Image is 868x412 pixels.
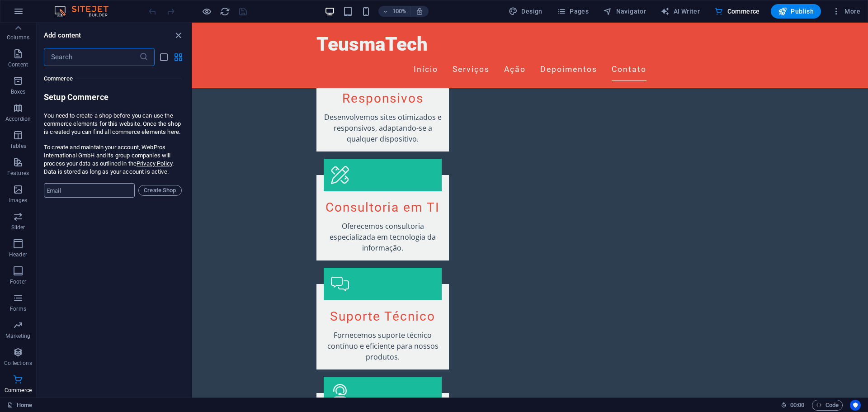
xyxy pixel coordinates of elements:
[158,52,169,62] button: list-view
[44,183,135,198] input: Email
[790,400,804,411] span: 00 00
[553,4,592,19] button: Pages
[10,305,26,313] p: Forms
[44,112,182,136] p: You need to create a shop before you can use the commerce elements for this website. Once the sho...
[505,4,546,19] div: Design (Ctrl+Alt+Y)
[8,61,28,68] p: Content
[173,30,184,41] button: close panel
[10,142,26,150] p: Tables
[509,7,542,16] span: Design
[603,7,646,16] span: Navigator
[44,143,182,176] p: To create and maintain your account, WebPros International GmbH and its group companies will proc...
[5,115,31,123] p: Accordion
[9,197,28,204] p: Images
[781,400,805,411] h6: Session time
[7,400,32,411] a: Click to cancel selection. Double-click to open Pages
[378,6,410,17] button: 100%
[850,400,861,411] button: Usercentrics
[138,185,182,196] button: Create Shop
[9,251,27,258] p: Header
[778,7,814,16] span: Publish
[660,7,700,16] span: AI Writer
[828,4,864,19] button: More
[5,332,30,340] p: Marketing
[142,185,178,196] span: Create Shop
[44,73,182,84] h6: Commerce
[137,160,172,167] a: Privacy Policy
[7,170,29,177] p: Features
[816,400,839,411] span: Code
[220,6,230,17] i: Reload page
[812,400,843,411] button: Code
[44,48,139,66] input: Search
[714,7,760,16] span: Commerce
[4,360,32,367] p: Collections
[415,7,424,15] i: On resize automatically adjust zoom level to fit chosen device.
[10,278,26,285] p: Footer
[599,4,650,19] button: Navigator
[44,30,81,41] h6: Add content
[771,4,821,19] button: Publish
[797,402,798,408] span: :
[5,387,32,394] p: Commerce
[711,4,764,19] button: Commerce
[11,88,26,95] p: Boxes
[201,6,212,17] button: Click here to leave preview mode and continue editing
[392,6,406,17] h6: 100%
[173,52,184,62] button: grid-view
[505,4,546,19] button: Design
[832,7,860,16] span: More
[657,4,703,19] button: AI Writer
[219,6,230,17] button: reload
[557,7,589,16] span: Pages
[7,34,29,41] p: Columns
[44,92,182,104] h6: Setup Commerce
[11,224,25,231] p: Slider
[52,6,120,17] img: Editor Logo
